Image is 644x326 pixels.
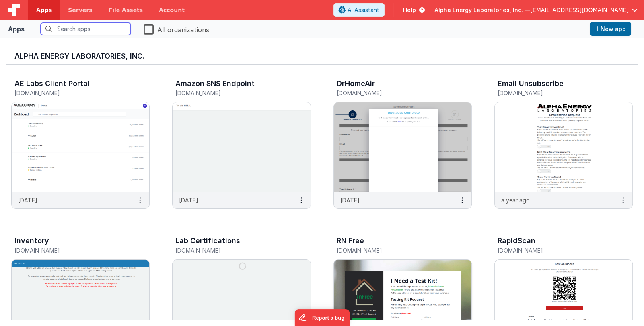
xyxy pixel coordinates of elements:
h3: DrHomeAir [337,79,375,88]
span: [EMAIL_ADDRESS][DOMAIN_NAME] [530,6,629,14]
p: [DATE] [18,196,37,204]
h3: Email Unsubscribe [498,79,564,88]
h5: [DOMAIN_NAME] [175,247,290,253]
h3: Alpha Energy Laboratories, Inc. [14,52,630,60]
h5: [DOMAIN_NAME] [337,90,452,96]
h3: Amazon SNS Endpoint [175,79,255,88]
span: AI Assistant [348,6,379,14]
span: Alpha Energy Laboratories, Inc. — [434,6,530,14]
h5: [DOMAIN_NAME] [498,90,613,96]
span: File Assets [109,6,143,14]
h3: AE Labs Client Portal [14,79,90,88]
iframe: Marker.io feedback button [294,309,350,326]
h5: [DOMAIN_NAME] [14,90,130,96]
h3: RN Free [337,237,364,245]
span: Help [403,6,416,14]
h3: Inventory [14,237,49,245]
p: a year ago [501,196,530,204]
p: [DATE] [179,196,198,204]
div: Apps [8,24,25,34]
label: All organizations [144,23,209,35]
button: Alpha Energy Laboratories, Inc. — [EMAIL_ADDRESS][DOMAIN_NAME] [434,6,638,14]
button: New app [590,22,631,36]
span: Apps [36,6,52,14]
h5: [DOMAIN_NAME] [337,247,452,253]
button: AI Assistant [333,3,385,17]
h3: Lab Certifications [175,237,240,245]
h5: [DOMAIN_NAME] [498,247,613,253]
span: Servers [68,6,92,14]
input: Search apps [41,23,131,35]
h5: [DOMAIN_NAME] [14,247,130,253]
h5: [DOMAIN_NAME] [175,90,290,96]
h3: RapidScan [498,237,535,245]
p: [DATE] [340,196,360,204]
